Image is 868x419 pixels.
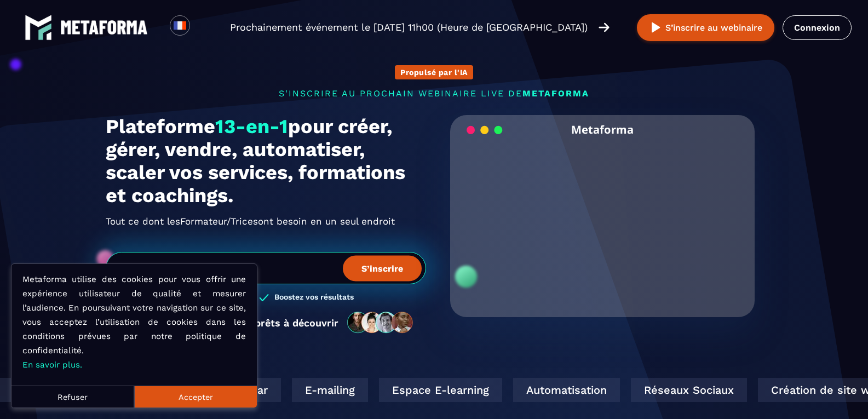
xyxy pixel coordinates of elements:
[479,378,585,402] div: Automatisation
[599,21,610,33] img: arrow-right
[596,378,712,402] div: Réseaux Sociaux
[637,14,774,41] button: S’inscrire au webinaire
[571,115,634,144] h2: Metaforma
[274,292,354,303] h3: Boostez vos résultats
[190,15,217,39] div: Search for option
[783,15,852,40] a: Connexion
[173,19,187,32] img: fr
[400,68,468,77] p: Propulsé par l'IA
[649,21,663,35] img: play
[343,255,422,281] button: S’inscrire
[344,311,417,334] img: community-people
[12,386,134,407] button: Refuser
[199,21,208,34] input: Search for option
[467,125,503,135] img: loading
[25,14,52,41] img: logo
[106,115,426,207] h1: Plateforme pour créer, gérer, vendre, automatiser, scaler vos services, formations et coachings.
[134,386,257,407] button: Accepter
[106,213,426,230] h2: Tout ce dont les ont besoin en un seul endroit
[230,20,588,35] p: Prochainement événement le [DATE] 11h00 (Heure de [GEOGRAPHIC_DATA])
[344,378,468,402] div: Espace E-learning
[522,88,589,99] span: METAFORMA
[106,88,763,99] p: s'inscrire au prochain webinaire live de
[60,20,148,35] img: logo
[215,115,288,138] span: 13-en-1
[458,144,747,288] video: Your browser does not support the video tag.
[180,213,258,230] span: Formateur/Trices
[723,378,863,402] div: Création de site web
[257,378,334,402] div: E-mailing
[22,360,82,370] a: En savoir plus.
[22,272,246,372] p: Metaforma utilise des cookies pour vous offrir une expérience utilisateur de qualité et mesurer l...
[259,292,269,303] img: checked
